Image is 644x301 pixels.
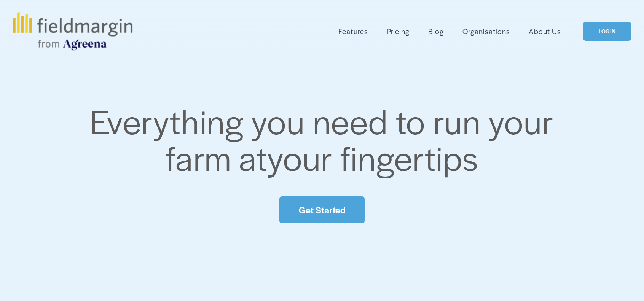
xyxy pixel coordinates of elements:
[279,196,365,223] a: Get Started
[267,133,478,181] span: your fingertips
[387,25,410,38] a: Pricing
[462,25,510,38] a: Organisations
[338,26,368,37] span: Features
[338,25,368,38] a: folder dropdown
[529,25,561,38] a: About Us
[90,97,562,181] span: Everything you need to run your farm at
[13,12,132,50] img: fieldmargin.com
[583,22,631,41] a: LOGIN
[428,25,444,38] a: Blog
